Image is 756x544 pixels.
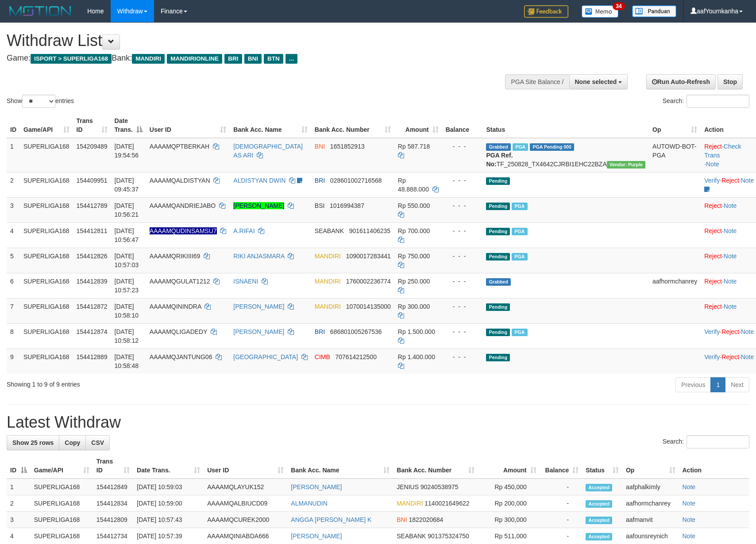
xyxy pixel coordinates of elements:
[409,516,444,523] span: Copy 1822020684 to clipboard
[446,302,479,311] div: - - -
[20,248,73,273] td: SUPERLIGA168
[330,143,365,150] span: Copy 1651852913 to clipboard
[704,253,722,260] a: Reject
[244,54,262,64] span: BNI
[741,328,754,335] a: Note
[31,512,93,528] td: SUPERLIGA168
[721,353,739,360] a: Reject
[204,479,287,495] td: AAAAMQLAYUK152
[150,278,210,285] span: AAAAMQGULAT1212
[478,512,540,528] td: Rp 300,000
[398,202,430,209] span: Rp 550.000
[741,353,754,360] a: Note
[524,5,568,18] img: Feedback.jpg
[586,484,612,491] span: Accepted
[7,323,20,349] td: 8
[446,176,479,185] div: - - -
[706,161,719,168] a: Note
[622,479,679,495] td: aafphalkimly
[77,227,108,234] span: 154412811
[150,143,209,150] span: AAAAMQPTBERKAH
[73,113,111,138] th: Trans ID: activate to sort column ascending
[311,113,394,138] th: Bank Acc. Number: activate to sort column ascending
[687,435,749,448] input: Search:
[397,516,407,523] span: BNI
[20,113,73,138] th: Game/API: activate to sort column ascending
[150,202,216,209] span: AAAAMQANDRIEJABO
[675,377,711,392] a: Previous
[582,453,622,479] th: Status: activate to sort column ascending
[20,349,73,374] td: SUPERLIGA168
[233,353,298,360] a: [GEOGRAPHIC_DATA]
[315,278,341,285] span: MANDIRI
[77,177,108,184] span: 154409951
[20,273,73,298] td: SUPERLIGA168
[77,303,108,310] span: 154412872
[663,435,749,448] label: Search:
[486,152,513,168] b: PGA Ref. No:
[204,453,287,479] th: User ID: activate to sort column ascending
[397,533,426,540] span: SEABANK
[478,453,540,479] th: Amount: activate to sort column ascending
[530,143,574,151] span: PGA Pending
[77,328,108,335] span: 154412874
[111,113,146,138] th: Date Trans.: activate to sort column descending
[446,352,479,361] div: - - -
[7,222,20,248] td: 4
[7,197,20,222] td: 3
[486,303,510,311] span: Pending
[398,253,430,260] span: Rp 750.000
[428,533,469,540] span: Copy 901375324750 to clipboard
[683,533,696,540] a: Note
[150,177,210,184] span: AAAAMQALDISTYAN
[704,177,720,184] a: Verify
[575,78,617,85] span: None selected
[59,435,86,450] a: Copy
[398,227,430,234] span: Rp 700.000
[7,479,31,495] td: 1
[93,453,133,479] th: Trans ID: activate to sort column ascending
[315,177,325,184] span: BRI
[346,303,391,310] span: Copy 1070014135000 to clipboard
[77,202,108,209] span: 154412789
[20,222,73,248] td: SUPERLIGA168
[204,495,287,512] td: AAAAMQALBIUCD09
[315,202,325,209] span: BSI
[7,376,309,389] div: Showing 1 to 9 of 9 entries
[398,328,435,335] span: Rp 1.500.000
[7,435,59,450] a: Show 25 rows
[398,177,429,193] span: Rp 48.888.000
[540,512,582,528] td: -
[724,303,737,310] a: Note
[586,517,612,524] span: Accepted
[7,512,31,528] td: 3
[569,74,628,89] button: None selected
[150,253,200,260] span: AAAAMQRIKIIII69
[20,298,73,323] td: SUPERLIGA168
[398,353,435,360] span: Rp 1.400.000
[93,479,133,495] td: 154412849
[115,143,139,159] span: [DATE] 19:54:56
[649,273,701,298] td: aafhormchanrey
[315,328,325,335] span: BRI
[93,495,133,512] td: 154412834
[679,453,750,479] th: Action
[512,203,527,210] span: Marked by aafsoumeymey
[291,483,342,490] a: [PERSON_NAME]
[315,303,341,310] span: MANDIRI
[704,227,722,234] a: Reject
[330,328,382,335] span: Copy 686801005267536 to clipboard
[398,278,430,285] span: Rp 250.000
[7,273,20,298] td: 6
[77,143,108,150] span: 154209489
[724,278,737,285] a: Note
[394,113,442,138] th: Amount: activate to sort column ascending
[442,113,483,138] th: Balance
[91,439,104,446] span: CSV
[31,495,93,512] td: SUPERLIGA168
[115,253,139,268] span: [DATE] 10:57:03
[291,516,371,523] a: ANGGA [PERSON_NAME] K
[622,453,679,479] th: Op: activate to sort column ascending
[486,253,510,261] span: Pending
[77,278,108,285] span: 154412839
